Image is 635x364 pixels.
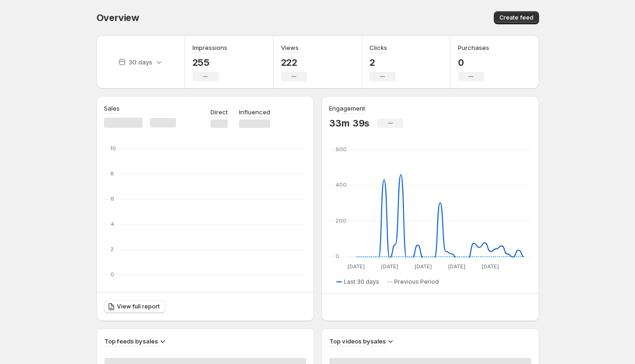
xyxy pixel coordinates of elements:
p: 30 days [129,57,152,67]
h3: Top feeds by sales [104,336,158,346]
text: [DATE] [482,263,499,270]
span: View full report [117,303,160,310]
p: 0 [458,57,489,68]
span: Last 30 days [344,278,379,286]
h3: Views [281,43,299,52]
p: Direct [211,107,228,117]
h3: Impressions [192,43,227,52]
text: [DATE] [347,263,364,270]
p: 222 [281,57,307,68]
h3: Sales [104,104,120,113]
h3: Purchases [458,43,489,52]
button: Create feed [494,11,539,24]
text: 600 [335,146,347,153]
text: [DATE] [381,263,398,270]
span: Create feed [499,14,533,21]
span: Previous Period [394,278,439,286]
text: [DATE] [415,263,432,270]
p: 2 [369,57,396,68]
text: 6 [110,196,114,202]
a: View full report [104,300,165,313]
text: 2 [110,246,114,252]
text: 400 [335,182,347,188]
text: 10 [110,145,116,152]
h3: Top videos by sales [329,336,386,346]
h3: Clicks [369,43,387,52]
text: 0 [335,253,339,259]
text: 8 [110,170,114,177]
text: [DATE] [448,263,465,270]
text: 4 [110,221,114,227]
p: 255 [192,57,227,68]
h3: Engagement [329,104,365,113]
text: 200 [335,217,346,224]
p: Influenced [239,107,270,117]
span: Overview [96,12,139,23]
text: 0 [110,271,114,278]
p: 33m 39s [329,118,370,129]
